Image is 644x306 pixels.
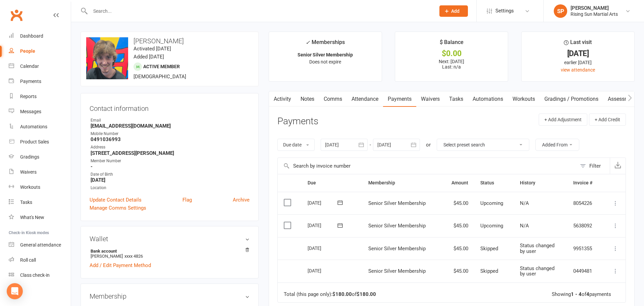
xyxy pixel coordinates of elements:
strong: [EMAIL_ADDRESS][DOMAIN_NAME] [91,123,250,129]
a: Update Contact Details [90,196,142,204]
div: Address [91,144,250,150]
div: Product Sales [20,139,49,144]
span: Senior Silver Membership [368,200,426,206]
h3: Contact information [90,102,250,112]
span: xxxx 4826 [124,254,143,259]
a: Add / Edit Payment Method [90,261,151,269]
a: Roll call [9,253,71,268]
a: Assessments [603,91,644,107]
span: Senior Silver Membership [368,246,426,252]
td: 9951355 [567,237,603,260]
time: Added [DATE] [133,54,164,60]
a: Dashboard [9,29,71,44]
th: Invoice # [567,174,603,191]
div: Email [91,117,250,124]
div: [DATE] [308,198,338,208]
th: Amount [441,174,474,191]
a: People [9,44,71,59]
div: Member Number [91,158,250,164]
button: + Add Adjustment [539,114,587,126]
div: Waivers [20,169,37,175]
div: Last visit [564,38,592,50]
a: Class kiosk mode [9,268,71,283]
img: image1755241450.png [86,37,128,79]
a: Comms [319,91,347,107]
div: Open Intercom Messenger [7,283,23,299]
div: Dashboard [20,33,43,39]
div: Filter [589,162,601,170]
a: Tasks [9,195,71,210]
h3: [PERSON_NAME] [86,37,253,45]
span: N/A [520,223,529,229]
div: Roll call [20,257,36,263]
div: What's New [20,215,44,220]
th: Due [302,174,362,191]
a: Payments [383,91,416,107]
div: Reports [20,94,37,99]
td: 8054226 [567,192,603,215]
button: Filter [577,158,610,174]
div: SP [554,4,567,18]
div: earlier [DATE] [528,59,628,66]
a: Flag [182,196,192,204]
div: Automations [20,124,47,129]
strong: $180.00 [357,291,376,297]
a: Reports [9,89,71,104]
div: Class check-in [20,272,50,278]
span: Upcoming [480,200,503,206]
a: Workouts [9,180,71,195]
a: Manage Comms Settings [90,204,146,212]
div: Showing of payments [552,292,611,297]
div: Messages [20,109,41,114]
div: Workouts [20,184,40,190]
span: Upcoming [480,223,503,229]
a: Activity [269,91,296,107]
a: Product Sales [9,134,71,149]
th: History [514,174,567,191]
span: Senior Silver Membership [368,268,426,274]
div: [DATE] [308,220,338,230]
i: ✓ [306,39,310,46]
a: Waivers [416,91,444,107]
td: $45.00 [441,214,474,237]
a: Calendar [9,59,71,74]
div: Date of Birth [91,171,250,178]
td: $45.00 [441,260,474,282]
div: Calendar [20,63,39,69]
td: 5638092 [567,214,603,237]
strong: - [91,164,250,170]
div: General attendance [20,242,61,248]
span: Status changed by user [520,265,554,277]
strong: Bank account [91,249,246,254]
a: Workouts [508,91,540,107]
span: Settings [495,3,514,18]
strong: [DATE] [91,177,250,183]
input: Search by invoice number [278,158,577,174]
div: Payments [20,79,41,84]
a: Messages [9,104,71,119]
div: $0.00 [401,50,502,57]
th: Membership [362,174,441,191]
td: 0449481 [567,260,603,282]
strong: $180.00 [332,291,352,297]
a: Attendance [347,91,383,107]
a: What's New [9,210,71,225]
button: + Add Credit [589,114,626,126]
a: Clubworx [8,7,25,24]
strong: [STREET_ADDRESS][PERSON_NAME] [91,150,250,156]
span: Skipped [480,246,498,252]
div: Memberships [306,38,345,50]
input: Search... [88,6,431,16]
time: Activated [DATE] [133,46,171,52]
div: Tasks [20,200,32,205]
div: People [20,48,35,54]
div: [DATE] [528,50,628,57]
strong: 0491036993 [91,136,250,142]
strong: 1 - 4 [571,291,582,297]
a: Gradings / Promotions [540,91,603,107]
div: Total (this page only): of [284,292,376,297]
span: Add [451,8,460,14]
th: Status [474,174,514,191]
a: General attendance kiosk mode [9,237,71,253]
a: Waivers [9,165,71,180]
